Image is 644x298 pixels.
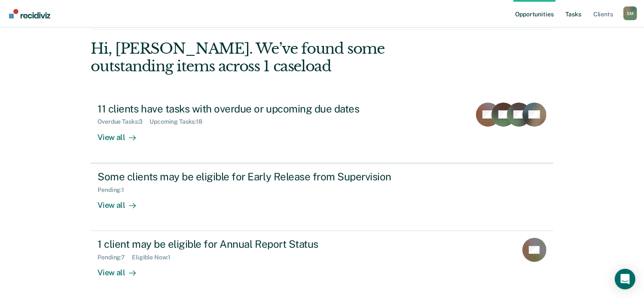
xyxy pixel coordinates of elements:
div: Open Intercom Messenger [615,269,635,289]
a: 11 clients have tasks with overdue or upcoming due datesOverdue Tasks:3Upcoming Tasks:18View all [91,96,553,163]
div: Overdue Tasks : 3 [98,118,150,125]
img: Recidiviz [9,9,50,18]
a: Some clients may be eligible for Early Release from SupervisionPending:1View all [91,163,553,231]
div: Upcoming Tasks : 18 [150,118,209,125]
div: 11 clients have tasks with overdue or upcoming due dates [98,103,399,115]
div: Hi, [PERSON_NAME]. We’ve found some outstanding items across 1 caseload [91,40,461,75]
button: Profile dropdown button [623,6,637,20]
div: Pending : 7 [98,254,132,261]
div: Some clients may be eligible for Early Release from Supervision [98,170,399,183]
div: View all [98,125,146,142]
div: View all [98,193,146,210]
div: 1 client may be eligible for Annual Report Status [98,238,399,250]
div: View all [98,261,146,278]
div: Eligible Now : 1 [132,254,177,261]
div: Pending : 1 [98,186,131,194]
div: S M [623,6,637,20]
